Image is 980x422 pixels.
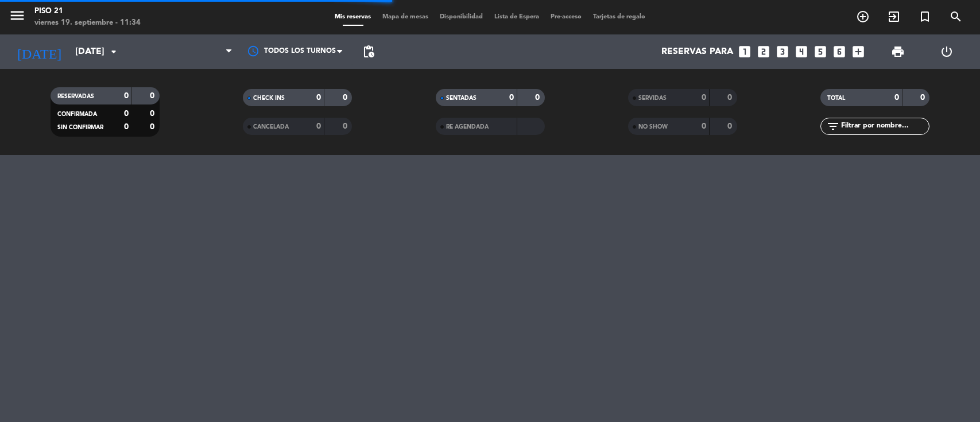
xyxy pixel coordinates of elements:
i: menu [9,7,26,24]
span: SERVIDAS [638,95,667,101]
span: RE AGENDADA [446,124,489,130]
i: filter_list [826,119,840,133]
strong: 0 [150,110,157,118]
span: Lista de Espera [489,14,545,20]
strong: 0 [702,94,706,102]
span: CANCELADA [253,124,289,130]
span: CONFIRMADA [57,111,97,117]
i: arrow_drop_down [107,45,121,59]
strong: 0 [894,94,899,102]
strong: 0 [727,94,734,102]
strong: 0 [727,122,734,130]
span: Mapa de mesas [377,14,434,20]
strong: 0 [920,94,927,102]
span: SENTADAS [446,95,477,101]
span: Tarjetas de regalo [587,14,651,20]
strong: 0 [316,122,321,130]
div: LOG OUT [923,34,971,69]
strong: 0 [124,92,129,100]
strong: 0 [124,110,129,118]
strong: 0 [535,94,542,102]
button: menu [9,7,26,28]
i: looks_one [737,44,752,59]
strong: 0 [316,94,321,102]
i: turned_in_not [918,10,932,24]
i: search [949,10,963,24]
span: print [891,45,905,59]
div: Piso 21 [34,6,141,17]
strong: 0 [124,123,129,131]
span: RESERVADAS [57,94,94,99]
i: looks_3 [775,44,790,59]
strong: 0 [150,92,157,100]
i: add_circle_outline [856,10,870,24]
span: NO SHOW [638,124,668,130]
i: looks_two [756,44,771,59]
strong: 0 [509,94,514,102]
input: Filtrar por nombre... [840,120,929,133]
span: Disponibilidad [434,14,489,20]
div: viernes 19. septiembre - 11:34 [34,17,141,29]
strong: 0 [343,94,350,102]
i: [DATE] [9,39,69,64]
span: Mis reservas [329,14,377,20]
i: add_box [851,44,866,59]
strong: 0 [702,122,706,130]
i: looks_5 [813,44,828,59]
span: pending_actions [362,45,375,59]
i: looks_4 [794,44,809,59]
i: exit_to_app [887,10,901,24]
strong: 0 [343,122,350,130]
span: TOTAL [827,95,845,101]
i: looks_6 [832,44,847,59]
strong: 0 [150,123,157,131]
span: CHECK INS [253,95,285,101]
span: SIN CONFIRMAR [57,125,103,130]
span: Reservas para [661,47,733,57]
span: Pre-acceso [545,14,587,20]
i: power_settings_new [940,45,954,59]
